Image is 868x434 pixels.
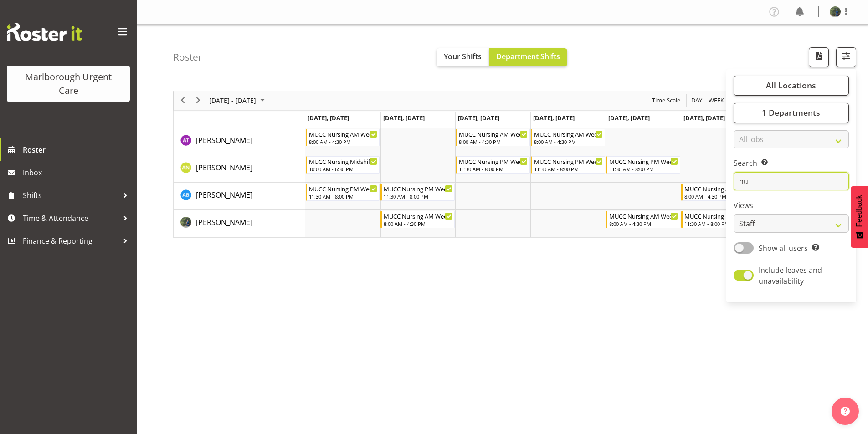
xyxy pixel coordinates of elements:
[190,91,206,110] div: next period
[759,243,808,253] span: Show all users
[534,138,603,145] div: 8:00 AM - 4:30 PM
[458,114,499,122] span: [DATE], [DATE]
[734,172,849,190] input: Search
[175,91,190,110] div: previous period
[384,211,452,220] div: MUCC Nursing AM Weekday
[196,217,252,228] a: [PERSON_NAME]
[459,138,528,145] div: 8:00 AM - 4:30 PM
[23,143,132,157] span: Roster
[855,195,863,227] span: Feedback
[380,184,455,201] div: Andrew Brooks"s event - MUCC Nursing PM Weekday Begin From Tuesday, September 30, 2025 at 11:30:0...
[606,156,680,174] div: Alysia Newman-Woods"s event - MUCC Nursing PM Weekday Begin From Friday, October 3, 2025 at 11:30...
[384,193,452,200] div: 11:30 AM - 8:00 PM
[841,407,850,416] img: help-xxl-2.png
[173,91,832,238] div: Timeline Week of September 30, 2025
[174,183,305,210] td: Andrew Brooks resource
[459,129,528,138] div: MUCC Nursing AM Weekday
[762,107,820,118] span: 1 Departments
[684,184,753,193] div: MUCC Nursing AM Weekends
[681,211,755,228] div: Gloria Varghese"s event - MUCC Nursing PM Weekends Begin From Saturday, October 4, 2025 at 11:30:...
[496,51,560,61] span: Department Shifts
[23,189,118,202] span: Shifts
[7,23,82,41] img: Rosterit website logo
[384,184,452,193] div: MUCC Nursing PM Weekday
[196,190,252,200] span: [PERSON_NAME]
[690,95,704,106] button: Timeline Day
[651,95,682,106] button: Time Scale
[734,103,849,123] button: 1 Departments
[206,91,270,110] div: Sep 29 - Oct 05, 2025
[534,129,603,138] div: MUCC Nursing AM Weekday
[609,211,678,220] div: MUCC Nursing AM Weekday
[177,95,189,106] button: Previous
[459,165,528,173] div: 11:30 AM - 8:00 PM
[651,95,681,106] span: Time Scale
[684,220,753,227] div: 11:30 AM - 8:00 PM
[309,165,378,173] div: 10:00 AM - 6:30 PM
[459,157,528,166] div: MUCC Nursing PM Weekday
[437,48,489,66] button: Your Shifts
[196,189,252,200] a: [PERSON_NAME]
[707,95,726,106] button: Timeline Week
[306,184,380,201] div: Andrew Brooks"s event - MUCC Nursing PM Weekday Begin From Monday, September 29, 2025 at 11:30:00...
[196,217,252,227] span: [PERSON_NAME]
[708,95,725,106] span: Week
[734,200,849,211] label: Views
[683,114,725,122] span: [DATE], [DATE]
[384,220,452,227] div: 8:00 AM - 4:30 PM
[830,6,841,17] img: gloria-varghese83ea2632f453239292d4b008d7aa8107.png
[174,128,305,155] td: Agnes Tyson resource
[305,128,831,237] table: Timeline Week of September 30, 2025
[196,135,252,145] span: [PERSON_NAME]
[456,129,530,146] div: Agnes Tyson"s event - MUCC Nursing AM Weekday Begin From Wednesday, October 1, 2025 at 8:00:00 AM...
[383,114,425,122] span: [DATE], [DATE]
[23,211,118,225] span: Time & Attendance
[489,48,567,66] button: Department Shifts
[734,158,849,168] label: Search
[174,155,305,183] td: Alysia Newman-Woods resource
[444,51,482,61] span: Your Shifts
[306,129,380,146] div: Agnes Tyson"s event - MUCC Nursing AM Weekday Begin From Monday, September 29, 2025 at 8:00:00 AM...
[196,162,252,173] a: [PERSON_NAME]
[836,47,856,67] button: Filter Shifts
[681,184,755,201] div: Andrew Brooks"s event - MUCC Nursing AM Weekends Begin From Saturday, October 4, 2025 at 8:00:00 ...
[309,193,378,200] div: 11:30 AM - 8:00 PM
[606,211,680,228] div: Gloria Varghese"s event - MUCC Nursing AM Weekday Begin From Friday, October 3, 2025 at 8:00:00 A...
[684,193,753,200] div: 8:00 AM - 4:30 PM
[766,80,816,91] span: All Locations
[174,210,305,237] td: Gloria Varghese resource
[380,211,455,228] div: Gloria Varghese"s event - MUCC Nursing AM Weekday Begin From Tuesday, September 30, 2025 at 8:00:...
[23,166,132,179] span: Inbox
[23,234,118,248] span: Finance & Reporting
[608,114,650,122] span: [DATE], [DATE]
[456,156,530,174] div: Alysia Newman-Woods"s event - MUCC Nursing PM Weekday Begin From Wednesday, October 1, 2025 at 11...
[308,114,349,122] span: [DATE], [DATE]
[309,157,378,166] div: MUCC Nursing Midshift
[851,186,868,248] button: Feedback - Show survey
[173,52,202,62] h4: Roster
[759,265,822,286] span: Include leaves and unavailability
[534,165,603,173] div: 11:30 AM - 8:00 PM
[734,76,849,96] button: All Locations
[531,129,605,146] div: Agnes Tyson"s event - MUCC Nursing AM Weekday Begin From Thursday, October 2, 2025 at 8:00:00 AM ...
[16,70,121,97] div: Marlborough Urgent Care
[684,211,753,220] div: MUCC Nursing PM Weekends
[196,135,252,146] a: [PERSON_NAME]
[690,95,703,106] span: Day
[309,129,378,138] div: MUCC Nursing AM Weekday
[192,95,205,106] button: Next
[531,156,605,174] div: Alysia Newman-Woods"s event - MUCC Nursing PM Weekday Begin From Thursday, October 2, 2025 at 11:...
[309,184,378,193] div: MUCC Nursing PM Weekday
[809,47,829,67] button: Download a PDF of the roster according to the set date range.
[609,220,678,227] div: 8:00 AM - 4:30 PM
[208,95,257,106] span: [DATE] - [DATE]
[309,138,378,145] div: 8:00 AM - 4:30 PM
[306,156,380,174] div: Alysia Newman-Woods"s event - MUCC Nursing Midshift Begin From Monday, September 29, 2025 at 10:0...
[196,163,252,173] span: [PERSON_NAME]
[534,157,603,166] div: MUCC Nursing PM Weekday
[208,95,269,106] button: September 2025
[533,114,575,122] span: [DATE], [DATE]
[609,157,678,166] div: MUCC Nursing PM Weekday
[609,165,678,173] div: 11:30 AM - 8:00 PM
